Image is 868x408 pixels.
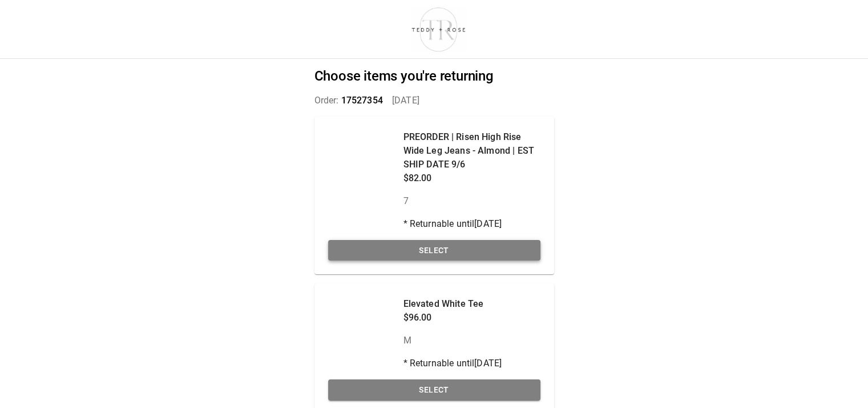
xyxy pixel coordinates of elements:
p: M [403,334,502,347]
button: Select [328,379,540,401]
p: $96.00 [403,311,502,325]
p: * Returnable until [DATE] [403,217,540,231]
p: PREORDER | Risen High Rise Wide Leg Jeans - Almond | EST SHIP DATE 9/6 [403,130,540,171]
p: * Returnable until [DATE] [403,357,502,370]
button: Select [328,240,540,261]
img: shop-teddyrose.myshopify.com-d93983e8-e25b-478f-b32e-9430bef33fdd [406,5,471,54]
span: 17527354 [341,95,383,106]
p: 7 [403,194,540,208]
p: Order: [DATE] [314,94,554,107]
p: Elevated White Tee [403,297,502,311]
h2: Choose items you're returning [314,68,554,85]
p: $82.00 [403,171,540,185]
